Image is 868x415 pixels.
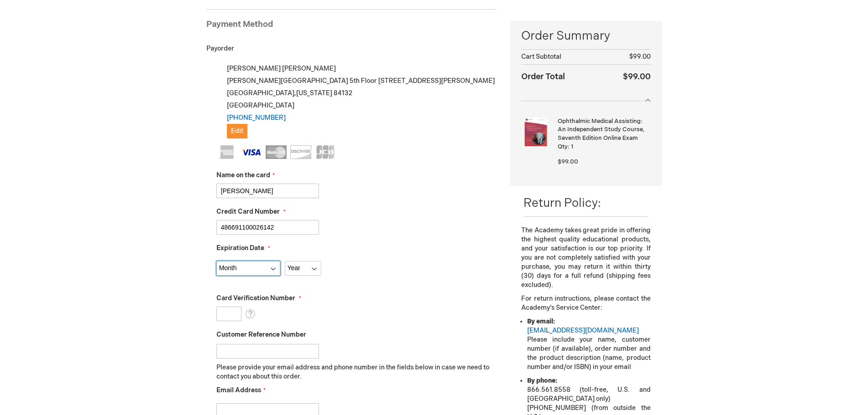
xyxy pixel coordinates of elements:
[266,145,287,159] img: MasterCard
[521,117,550,146] img: Ophthalmic Medical Assisting: An Independent Study Course, Seventh Edition Online Exam
[216,363,497,381] p: Please provide your email address and phone number in the fields below in case we need to contact...
[216,331,306,338] span: Customer Reference Number
[216,208,280,215] span: Credit Card Number
[521,70,565,83] strong: Order Total
[558,143,568,150] span: Qty
[206,45,234,52] span: Payorder
[216,294,295,302] span: Card Verification Number
[296,89,332,97] span: [US_STATE]
[315,145,336,159] img: JCB
[216,386,261,394] span: Email Address
[527,317,650,372] li: Please include your name, customer number (if available), order number and the product descriptio...
[524,196,601,210] span: Return Policy:
[227,124,247,138] button: Edit
[227,114,286,122] a: [PHONE_NUMBER]
[527,318,555,325] strong: By email:
[527,327,639,334] a: [EMAIL_ADDRESS][DOMAIN_NAME]
[216,244,264,252] span: Expiration Date
[571,143,573,150] span: 1
[206,19,497,35] div: Payment Method
[521,50,603,65] th: Cart Subtotal
[629,53,651,61] span: $99.00
[216,62,497,138] div: [PERSON_NAME] [PERSON_NAME] [PERSON_NAME][GEOGRAPHIC_DATA] 5th Floor [STREET_ADDRESS][PERSON_NAME...
[521,28,650,49] span: Order Summary
[216,220,319,235] input: Credit Card Number
[216,145,237,159] img: American Express
[527,377,557,384] strong: By phone:
[521,226,650,290] p: The Academy takes great pride in offering the highest quality educational products, and your sati...
[521,294,650,313] p: For return instructions, please contact the Academy’s Service Center:
[231,127,243,135] span: Edit
[290,145,311,159] img: Discover
[558,117,648,143] strong: Ophthalmic Medical Assisting: An Independent Study Course, Seventh Edition Online Exam
[623,72,651,82] span: $99.00
[216,171,270,179] span: Name on the card
[241,145,262,159] img: Visa
[216,307,241,321] input: Card Verification Number
[558,158,578,165] span: $99.00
